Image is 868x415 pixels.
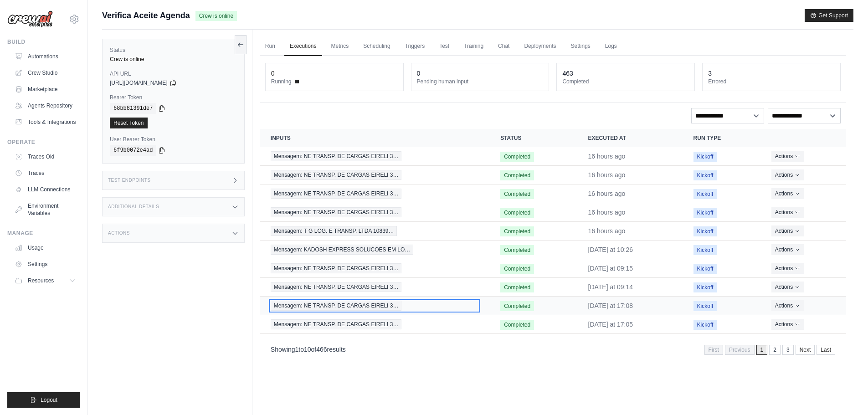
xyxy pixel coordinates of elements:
span: Mensagem: NE TRANSP. DE CARGAS EIRELI 3… [271,189,402,199]
a: Settings [565,37,596,56]
a: Traces [11,166,80,180]
time: September 24, 2025 at 16:43 GMT-3 [588,190,626,197]
a: Scheduling [358,37,395,56]
a: View execution details for Mensagem [271,319,478,329]
a: Logs [600,37,622,56]
span: Completed [500,208,534,218]
span: Completed [500,152,534,162]
a: Tools & Integrations [11,115,80,129]
a: Deployments [519,37,561,56]
span: Completed [500,282,534,292]
span: 1 [295,346,299,353]
span: Kickoff [693,152,717,162]
button: Actions for execution [771,207,804,218]
a: Usage [11,241,80,255]
label: API URL [110,70,237,77]
nav: Pagination [704,345,835,355]
span: Verifica Aceite Agenda [102,9,190,22]
span: Completed [500,189,534,199]
label: User Bearer Token [110,136,237,143]
time: September 24, 2025 at 16:46 GMT-3 [588,153,626,160]
a: Training [458,37,489,56]
div: 3 [708,69,712,78]
a: Environment Variables [11,199,80,220]
a: Last [817,345,835,355]
span: Mensagem: KADOSH EXPRESS SOLUCOES EM LO… [271,245,413,255]
div: Build [7,38,80,46]
span: Kickoff [693,320,717,330]
div: Crew is online [110,56,237,63]
span: Mensagem: NE TRANSP. DE CARGAS EIRELI 3… [271,282,402,292]
a: Automations [11,49,80,64]
span: Kickoff [693,189,717,199]
label: Status [110,46,237,54]
span: 10 [304,346,311,353]
span: Mensagem: NE TRANSP. DE CARGAS EIRELI 3… [271,207,402,217]
a: 2 [769,345,781,355]
th: Executed at [577,129,683,147]
span: [URL][DOMAIN_NAME] [110,79,168,87]
span: Mensagem: NE TRANSP. DE CARGAS EIRELI 3… [271,151,402,161]
code: 6f9b0072e4ad [110,145,156,156]
button: Logout [7,392,80,408]
button: Get Support [805,9,853,22]
span: Kickoff [693,245,717,255]
button: Actions for execution [771,263,804,274]
div: 0 [271,69,275,78]
span: Kickoff [693,226,717,236]
span: Completed [500,301,534,311]
p: Showing to of results [271,345,346,354]
time: September 22, 2025 at 17:08 GMT-3 [588,302,633,309]
span: Completed [500,245,534,255]
a: View execution details for Mensagem [271,170,478,180]
span: Kickoff [693,282,717,292]
th: Status [489,129,577,147]
button: Actions for execution [771,188,804,199]
a: View execution details for Mensagem [271,226,478,236]
a: View execution details for Mensagem [271,245,478,255]
span: Completed [500,320,534,330]
dt: Pending human input [417,78,544,85]
div: Manage [7,230,80,237]
span: Logout [41,396,57,404]
button: Actions for execution [771,151,804,162]
a: View execution details for Mensagem [271,189,478,199]
time: September 22, 2025 at 17:05 GMT-3 [588,321,633,328]
span: Mensagem: NE TRANSP. DE CARGAS EIRELI 3… [271,301,402,311]
span: Crew is online [195,11,237,21]
span: Resources [28,277,54,284]
iframe: Chat Widget [822,371,868,415]
div: 463 [562,69,573,78]
span: Completed [500,226,534,236]
th: Run Type [683,129,760,147]
code: 68bb81391de7 [110,103,156,114]
span: Kickoff [693,301,717,311]
h3: Test Endpoints [108,178,151,183]
button: Actions for execution [771,244,804,255]
span: Kickoff [693,264,717,274]
a: View execution details for Mensagem [271,263,478,273]
time: September 24, 2025 at 16:42 GMT-3 [588,227,626,235]
h3: Actions [108,231,130,236]
a: Reset Token [110,118,148,128]
span: Mensagem: NE TRANSP. DE CARGAS EIRELI 3… [271,319,402,329]
span: Mensagem: NE TRANSP. DE CARGAS EIRELI 3… [271,170,402,180]
a: Crew Studio [11,66,80,80]
a: Test [434,37,455,56]
span: 466 [316,346,327,353]
time: September 23, 2025 at 10:26 GMT-3 [588,246,633,253]
button: Resources [11,273,80,288]
a: 3 [782,345,794,355]
time: September 24, 2025 at 16:45 GMT-3 [588,171,626,179]
span: Completed [500,170,534,180]
div: Widget de chat [822,371,868,415]
img: Logo [7,10,53,28]
button: Actions for execution [771,169,804,180]
dt: Completed [562,78,689,85]
span: 1 [756,345,768,355]
button: Actions for execution [771,282,804,292]
a: View execution details for Mensagem [271,207,478,217]
time: September 23, 2025 at 09:15 GMT-3 [588,265,633,272]
a: Executions [284,37,322,56]
span: Kickoff [693,170,717,180]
